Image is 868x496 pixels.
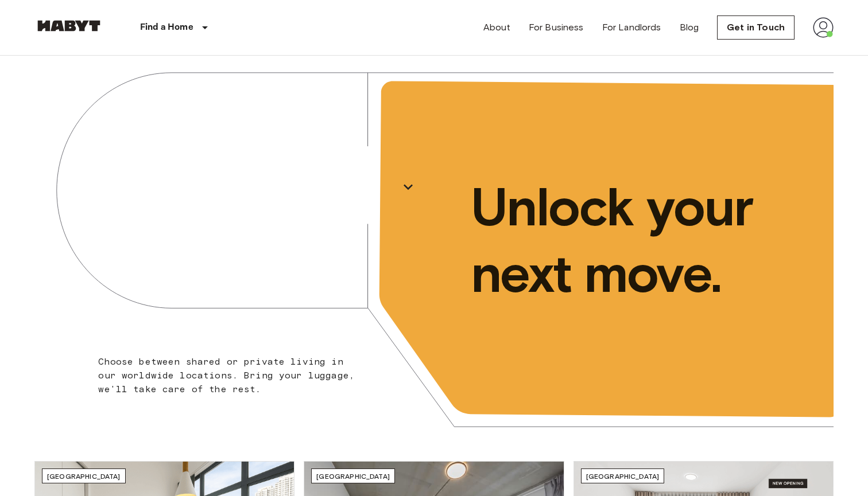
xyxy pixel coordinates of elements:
p: Choose between shared or private living in our worldwide locations. Bring your luggage, we'll tak... [98,355,362,396]
span: [GEOGRAPHIC_DATA] [316,472,390,481]
p: Find a Home [140,21,193,34]
a: For Business [529,21,584,34]
img: Habyt [34,20,103,32]
span: [GEOGRAPHIC_DATA] [586,472,660,481]
span: [GEOGRAPHIC_DATA] [47,472,121,481]
a: For Landlords [602,21,661,34]
a: Blog [680,21,699,34]
p: Unlock your next move. [471,174,815,307]
img: avatar [813,17,834,38]
a: About [483,21,510,34]
a: Get in Touch [717,15,795,40]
